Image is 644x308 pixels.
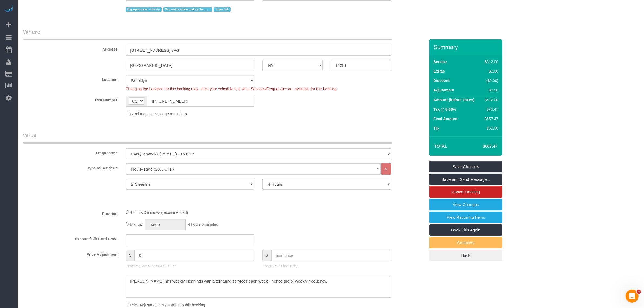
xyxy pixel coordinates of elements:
input: final price [271,250,391,261]
input: City [126,60,254,71]
span: 4 hours 0 minutes (recommended) [130,210,188,215]
label: Address [19,45,121,52]
a: Save and Send Message... [429,174,502,185]
label: Cell Number [19,96,121,103]
label: Discount/Gift Card Code [19,234,121,242]
span: Big Apartment - Hourly [126,7,161,12]
label: Final Amount [433,116,457,122]
iframe: Intercom live chat [626,290,639,303]
label: Frequency * [19,148,121,156]
label: Discount [433,78,450,83]
span: 4 hours 0 minutes [188,222,218,227]
span: Send me text message reminders [130,112,187,116]
a: View Changes [429,199,502,210]
input: Cell Number [147,96,254,107]
span: Manual [130,222,143,227]
div: ($0.00) [483,78,498,83]
p: Enter the Amount to Adjust, or [126,263,254,269]
h4: $607.47 [467,144,497,149]
div: $512.00 [483,59,498,64]
label: Tax @ 8.88% [433,107,456,112]
a: View Recurring Items [429,212,502,223]
strong: Total [434,144,447,148]
label: Service [433,59,447,64]
a: Cancel Booking [429,186,502,198]
span: Team Job [214,7,231,12]
span: Changing the Location for this booking may affect your schedule and what Services/Frequencies are... [126,87,337,91]
p: Enter your Final Price [262,263,391,269]
legend: What [23,132,392,144]
label: Amount (before Taxes) [433,97,474,103]
h3: Summary [434,44,500,50]
label: Type of Service * [19,163,121,171]
div: $0.00 [483,87,498,93]
input: Zip Code [331,60,391,71]
label: Price Adjustment [19,250,121,257]
div: $512.00 [483,97,498,103]
div: $557.47 [483,116,498,122]
label: Extras [433,68,445,74]
span: $ [126,250,134,261]
div: $50.00 [483,126,498,131]
a: Book This Again [429,224,502,236]
div: $45.47 [483,107,498,112]
span: $ [262,250,271,261]
div: $0.00 [483,68,498,74]
a: Back [429,250,502,261]
a: Save Changes [429,161,502,172]
label: Adjustment [433,87,454,93]
legend: Where [23,28,392,40]
img: Automaid Logo [3,5,14,13]
span: See notes before asking for more time [163,7,212,12]
label: Location [19,75,121,82]
label: Duration [19,209,121,217]
span: 4 [637,290,641,294]
span: Price Adjustment only applies to this booking [130,303,205,307]
label: Tip [433,126,439,131]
